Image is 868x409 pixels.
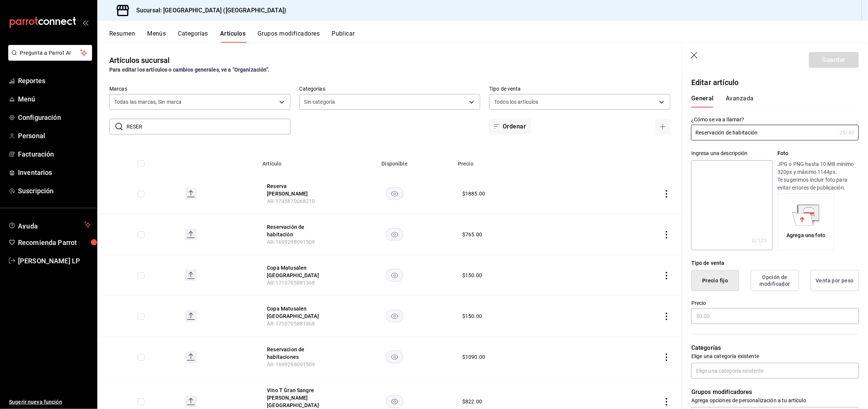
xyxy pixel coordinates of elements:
[663,190,670,198] button: actions
[18,186,91,196] span: Suscripción
[663,354,670,361] button: actions
[267,264,327,279] button: edit-product-location
[691,352,859,360] p: Elige una categoría existente
[114,98,182,106] span: Todas las marcas, Sin marca
[109,67,270,73] strong: Para editar los artículos o cambios generales, ve a “Organización”.
[8,45,92,61] button: Pregunta a Parrot AI
[691,117,859,122] label: ¿Cómo se va a llamar?
[386,395,403,408] button: availability-product
[178,30,208,43] button: Categorías
[462,231,482,238] div: $ 765.00
[386,228,403,241] button: availability-product
[220,30,246,43] button: Artículos
[494,98,539,106] span: Todos los artículos
[267,239,315,245] span: AR-1699298091509
[691,95,850,107] div: navigation tabs
[726,95,754,107] button: Avanzada
[663,272,670,279] button: actions
[691,308,859,324] input: $0.00
[751,270,799,291] button: Opción de modificador
[691,270,739,291] button: Precio fijo
[386,351,403,363] button: availability-product
[778,160,859,192] p: JPG o PNG hasta 10 MB mínimo 320px y máximo 1144px. Te sugerimos incluir foto para evitar errores...
[109,55,170,66] div: Artículos sucursal
[267,305,327,320] button: edit-product-location
[691,95,714,107] button: General
[386,187,403,200] button: availability-product
[489,87,670,92] label: Tipo de venta
[18,94,91,104] span: Menú
[840,129,855,136] div: 25 /40
[82,19,88,25] button: open_drawer_menu
[267,198,315,204] span: AR-1745870068210
[332,30,355,43] button: Publicar
[127,119,290,134] input: Buscar artículo
[18,237,91,248] span: Recomienda Parrot
[258,149,336,173] th: Artículo
[489,119,530,134] button: Ordenar
[267,182,327,197] button: edit-product-location
[691,388,859,397] p: Grupos modificadores
[18,149,91,159] span: Facturación
[18,167,91,178] span: Inventarios
[5,54,92,62] a: Pregunta a Parrot AI
[18,220,81,229] span: Ayuda
[267,280,315,286] span: AR-1710705881368
[18,256,91,266] span: [PERSON_NAME] LP
[462,353,485,361] div: $ 1090.00
[691,259,859,267] div: Tipo de venta
[18,131,91,141] span: Personal
[109,30,868,43] div: navigation tabs
[752,237,767,244] div: 0 /125
[130,6,286,15] h3: Sucursal: [GEOGRAPHIC_DATA] ([GEOGRAPHIC_DATA])
[663,398,670,406] button: actions
[299,87,481,92] label: Categorías
[18,76,91,86] span: Reportes
[386,310,403,322] button: availability-product
[778,149,859,157] p: Foto
[18,112,91,122] span: Configuración
[267,387,327,409] button: edit-product-location
[20,49,80,57] span: Pregunta a Parrot AI
[258,30,320,43] button: Grupos modificadores
[691,343,859,352] p: Categorías
[386,269,403,282] button: availability-product
[267,346,327,361] button: edit-product-location
[304,98,335,106] span: Sin categoría
[780,195,833,248] div: Agrega una foto
[691,301,859,306] label: Precio
[109,30,135,43] button: Resumen
[147,30,166,43] button: Menús
[462,398,482,405] div: $ 822.00
[811,270,859,291] button: Venta por peso
[691,397,859,404] p: Agrega opciones de personalización a tu artículo
[691,363,859,379] input: Elige una categoría existente
[462,312,482,320] div: $ 150.00
[267,361,315,367] span: AR-1699298091509
[691,77,859,88] p: Editar artículo
[109,87,290,92] label: Marcas
[663,231,670,239] button: actions
[462,272,482,279] div: $ 150.00
[663,313,670,320] button: actions
[462,190,485,197] div: $ 1885.00
[267,321,315,327] span: AR-1710705881368
[453,149,588,173] th: Precio
[267,223,327,238] button: edit-product-location
[787,231,826,239] div: Agrega una foto
[336,149,453,173] th: Disponible
[9,398,91,406] span: Sugerir nueva función
[691,149,773,157] div: Ingresa una descripción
